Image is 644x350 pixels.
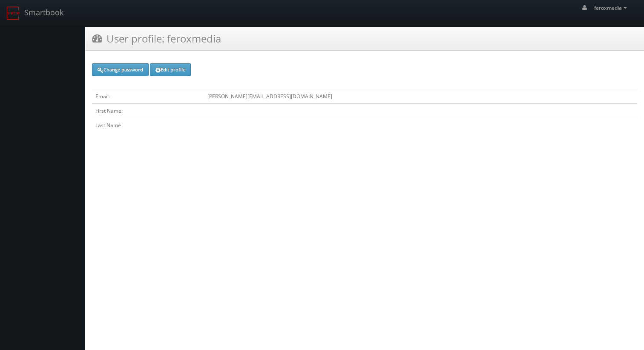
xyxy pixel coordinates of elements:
td: First Name: [92,104,204,118]
td: Last Name [92,118,204,133]
a: Edit profile [150,63,191,76]
td: Email: [92,89,204,104]
h3: User profile: feroxmedia [92,31,221,46]
a: Change password [92,63,149,76]
td: [PERSON_NAME][EMAIL_ADDRESS][DOMAIN_NAME] [204,89,638,104]
span: feroxmedia [594,4,630,11]
img: smartbook-logo.png [6,6,20,20]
